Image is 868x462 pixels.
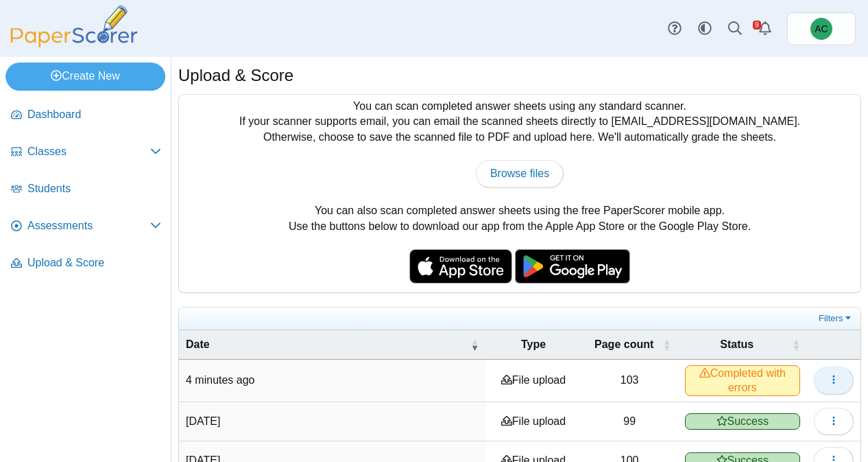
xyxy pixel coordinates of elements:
[810,18,832,40] span: Andrew Christman
[792,338,800,351] span: Status : Activate to sort
[186,415,220,427] time: Sep 30, 2025 at 4:05 PM
[179,95,860,292] div: You can scan completed answer sheets using any standard scanner. If your scanner supports email, ...
[663,338,671,351] span: Page count : Activate to sort
[588,337,660,352] span: Page count
[5,99,167,132] a: Dashboard
[27,218,150,233] span: Assessments
[581,402,678,441] td: 99
[178,64,293,87] h1: Upload & Score
[5,247,167,280] a: Upload & Score
[815,312,857,325] a: Filters
[5,173,167,206] a: Students
[485,360,581,402] td: File upload
[787,12,856,45] a: Andrew Christman
[186,374,255,386] time: Oct 14, 2025 at 2:16 PM
[27,107,161,122] span: Dashboard
[186,337,468,352] span: Date
[685,413,800,430] span: Success
[27,181,161,196] span: Students
[5,136,167,169] a: Classes
[476,160,564,187] a: Browse files
[470,338,479,351] span: Date : Activate to remove sorting
[750,14,780,44] a: Alerts
[27,144,150,159] span: Classes
[5,38,143,49] a: PaperScorer
[685,337,789,352] span: Status
[490,168,549,179] span: Browse files
[485,402,581,441] td: File upload
[492,337,575,352] span: Type
[5,62,165,90] a: Create New
[409,249,512,284] img: apple-store-badge.svg
[515,249,630,284] img: google-play-badge.png
[815,24,828,34] span: Andrew Christman
[581,360,678,402] td: 103
[685,365,800,395] span: Completed with errors
[5,210,167,243] a: Assessments
[5,5,143,47] img: PaperScorer
[27,255,161,270] span: Upload & Score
